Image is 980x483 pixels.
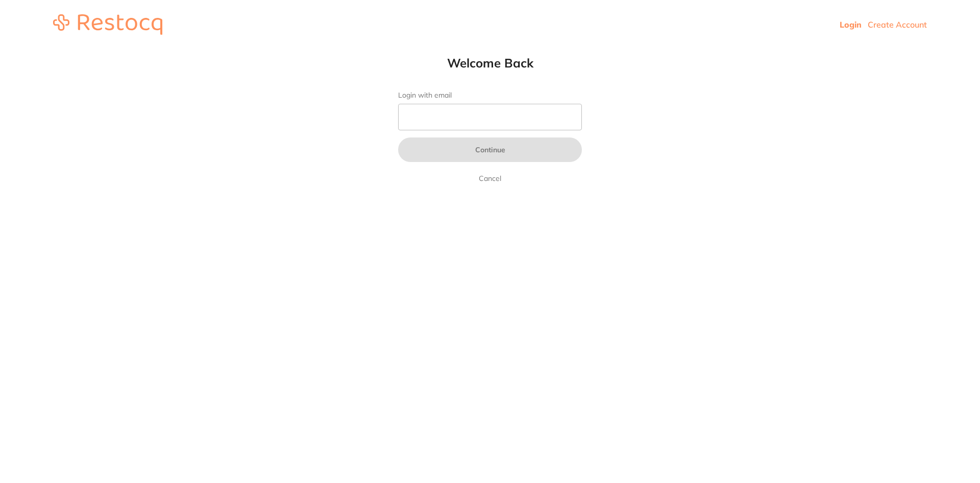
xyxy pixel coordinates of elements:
[398,137,582,162] button: Continue
[477,172,503,185] a: Cancel
[398,91,582,100] label: Login with email
[378,55,602,71] h1: Welcome Back
[840,19,862,30] a: Login
[868,19,927,30] a: Create Account
[53,14,162,35] img: restocq_logo.svg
